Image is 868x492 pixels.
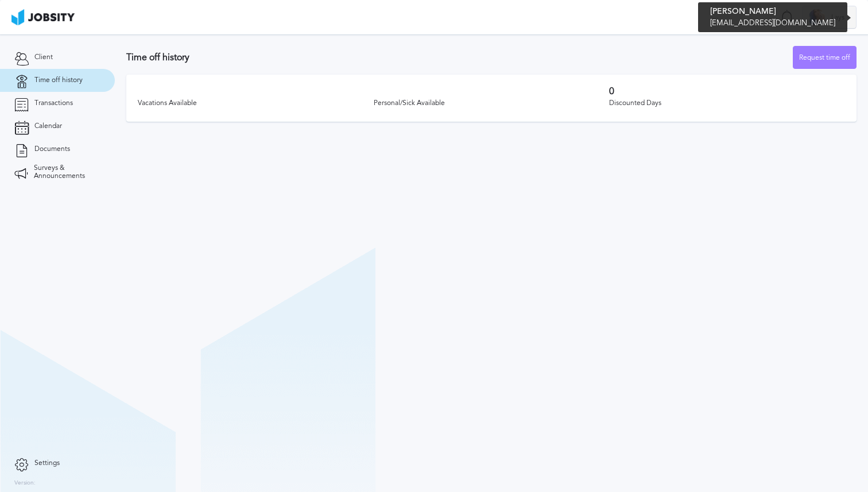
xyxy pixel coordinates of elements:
span: Calendar [34,122,62,130]
span: Transactions [34,99,73,107]
span: Lays [826,14,850,22]
button: Request time off [793,46,857,69]
img: ab4bad089aa723f57921c736e9817d99.png [11,9,75,25]
span: Surveys & Announcements [34,164,100,180]
h3: Time off history [126,52,793,63]
span: Documents [34,145,70,153]
div: Request time off [793,47,856,69]
span: Client [34,53,53,61]
div: Vacations Available [138,99,374,107]
label: Version: [14,480,36,487]
div: L [808,9,826,26]
div: Discounted Days [609,99,845,107]
div: Personal/Sick Available [374,99,610,107]
span: Settings [34,459,60,467]
button: LLays [802,6,857,29]
h3: 0 [609,86,845,96]
span: Time off history [34,76,83,84]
